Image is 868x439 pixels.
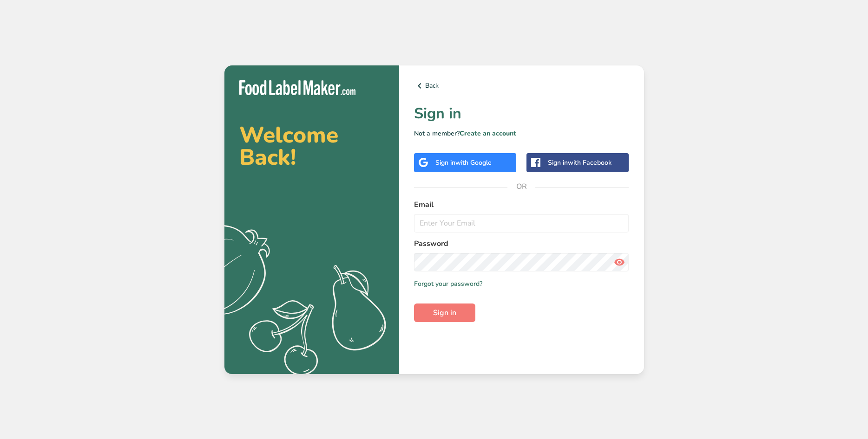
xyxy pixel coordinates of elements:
img: Food Label Maker [239,80,355,96]
span: with Facebook [568,158,612,167]
label: Password [414,238,629,249]
button: Sign in [414,303,475,322]
a: Create an account [460,129,516,138]
input: Enter Your Email [414,214,629,232]
label: Email [414,199,629,210]
div: Sign in [435,158,492,168]
h1: Sign in [414,103,629,125]
span: with Google [455,158,492,167]
a: Back [414,80,629,91]
span: OR [507,173,535,200]
p: Not a member? [414,129,629,138]
a: Forgot your password? [414,279,482,289]
h2: Welcome Back! [239,124,384,168]
span: Sign in [433,307,456,318]
div: Sign in [548,158,612,168]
